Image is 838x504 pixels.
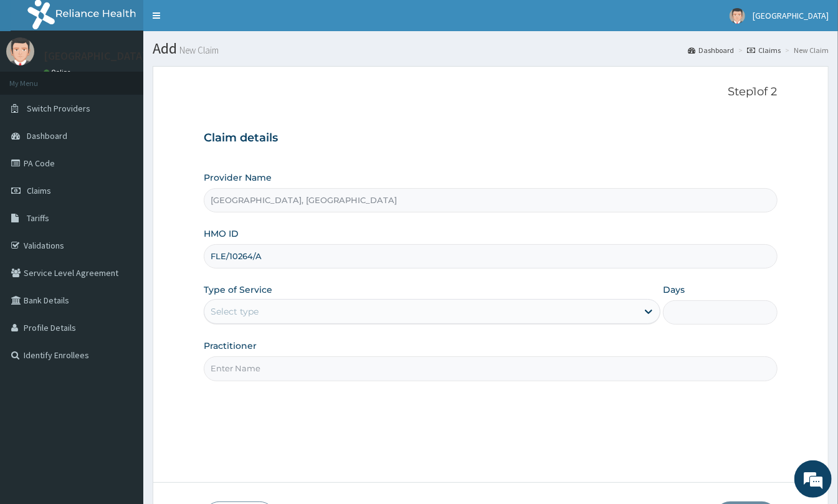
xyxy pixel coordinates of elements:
[27,212,49,224] span: Tariffs
[204,340,257,352] label: Practitioner
[44,50,146,62] p: [GEOGRAPHIC_DATA]
[204,85,778,99] p: Step 1 of 2
[204,6,234,36] div: Minimize live chat window
[688,45,734,55] a: Dashboard
[747,45,781,55] a: Claims
[204,356,778,381] input: Enter Name
[730,8,745,24] img: User Image
[204,131,778,145] h3: Claim details
[27,103,90,114] span: Switch Providers
[204,171,272,184] label: Provider Name
[27,130,67,141] span: Dashboard
[65,70,209,86] div: Chat with us now
[23,62,50,93] img: d_794563401_company_1708531726252_794563401
[753,10,829,21] span: [GEOGRAPHIC_DATA]
[663,283,685,296] label: Days
[6,37,34,65] img: User Image
[782,45,829,55] li: New Claim
[204,283,272,296] label: Type of Service
[44,68,74,77] a: Online
[211,305,259,318] div: Select type
[6,340,237,384] textarea: Type your message and hit 'Enter'
[27,185,51,196] span: Claims
[204,244,778,269] input: Enter HMO ID
[177,45,219,55] small: New Claim
[153,40,829,57] h1: Add
[204,227,239,240] label: HMO ID
[72,157,172,283] span: We're online!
